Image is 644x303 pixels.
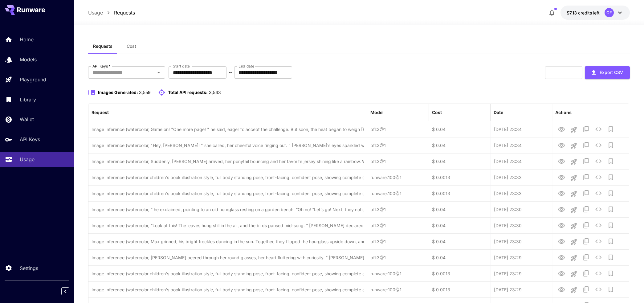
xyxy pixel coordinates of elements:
[88,9,103,16] a: Usage
[92,110,109,115] div: Request
[20,136,40,143] p: API Keys
[567,10,600,16] div: $7.1309
[173,63,190,69] label: Start date
[127,43,136,49] span: Cost
[585,66,630,79] button: Export CSV
[66,286,74,297] div: Collapse sidebar
[20,36,34,43] p: Home
[20,96,36,103] p: Library
[494,110,503,115] div: Date
[98,90,138,95] span: Images Generated:
[560,6,630,20] button: $7.1309OE
[20,76,46,83] p: Playground
[20,56,37,63] p: Models
[92,63,110,69] label: API Keys
[370,110,384,115] div: Model
[567,10,578,15] span: $7.13
[432,110,442,115] div: Cost
[209,90,221,95] span: 3,543
[229,69,232,76] p: ~
[20,156,35,163] p: Usage
[139,90,151,95] span: 3,559
[20,116,34,123] p: Wallet
[61,287,69,295] button: Collapse sidebar
[114,9,135,16] a: Requests
[168,90,208,95] span: Total API requests:
[20,264,38,272] p: Settings
[578,10,600,15] span: credits left
[238,63,254,69] label: End date
[605,8,614,17] div: OE
[93,43,112,49] span: Requests
[555,110,572,115] div: Actions
[88,9,135,16] nav: breadcrumb
[154,68,163,77] button: Open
